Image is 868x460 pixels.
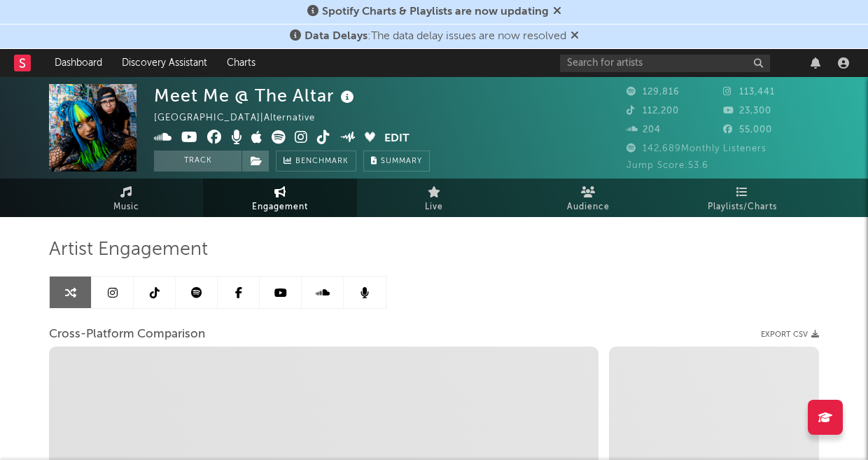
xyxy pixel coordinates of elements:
[570,31,579,42] span: Dismiss
[381,158,422,165] span: Summary
[425,199,443,216] span: Live
[357,179,511,217] a: Live
[384,130,409,148] button: Edit
[49,179,203,217] a: Music
[49,326,205,343] span: Cross-Platform Comparison
[567,199,610,216] span: Audience
[511,179,665,217] a: Audience
[112,49,217,77] a: Discovery Assistant
[113,199,139,216] span: Music
[626,144,766,153] span: 142,689 Monthly Listeners
[252,199,308,216] span: Engagement
[626,106,679,116] span: 112,200
[626,88,680,97] span: 129,816
[154,84,358,107] div: Meet Me @ The Altar
[626,125,661,134] span: 204
[626,161,708,170] span: Jump Score: 53.6
[295,153,349,170] span: Benchmark
[322,6,549,18] span: Spotify Charts & Playlists are now updating
[665,179,819,217] a: Playlists/Charts
[154,110,331,127] div: [GEOGRAPHIC_DATA] | Alternative
[276,151,356,172] a: Benchmark
[49,242,208,258] span: Artist Engagement
[723,88,775,97] span: 113,441
[304,31,566,42] span: : The data delay issues are now resolved
[154,151,241,172] button: Track
[45,49,112,77] a: Dashboard
[363,151,430,172] button: Summary
[761,330,819,339] button: Export CSV
[553,6,561,18] span: Dismiss
[723,106,771,116] span: 23,300
[304,31,367,42] span: Data Delays
[203,179,357,217] a: Engagement
[723,125,772,134] span: 55,000
[217,49,265,77] a: Charts
[708,199,777,216] span: Playlists/Charts
[560,55,770,72] input: Search for artists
